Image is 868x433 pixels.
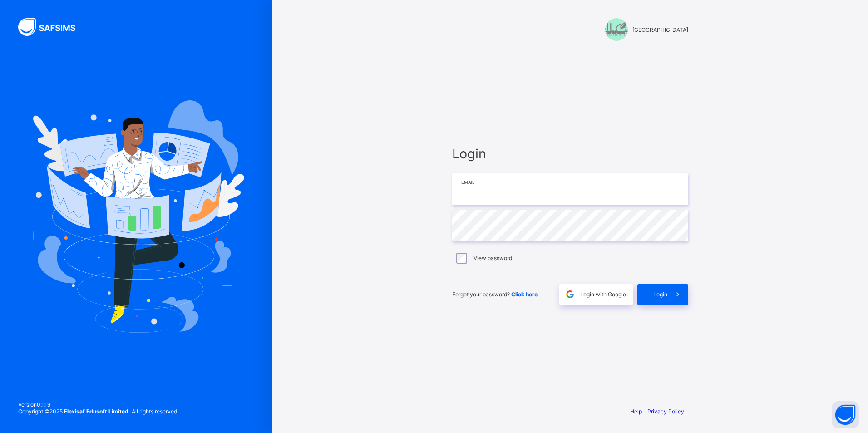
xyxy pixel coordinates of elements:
span: Login with Google [580,291,626,298]
img: google.396cfc9801f0270233282035f929180a.svg [565,289,575,300]
span: Login [452,146,688,162]
a: Help [630,408,642,415]
img: Hero Image [28,100,244,333]
span: Copyright © 2025 All rights reserved. [18,408,178,415]
span: Login [653,291,667,298]
span: [GEOGRAPHIC_DATA] [632,26,688,33]
img: SAFSIMS Logo [18,18,86,36]
span: Forgot your password? [452,291,538,298]
a: Privacy Policy [647,408,684,415]
strong: Flexisaf Edusoft Limited. [64,408,130,415]
button: Open asap [832,401,859,428]
label: View password [473,255,512,261]
span: Version 0.1.19 [18,401,178,408]
a: Click here [511,291,538,298]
